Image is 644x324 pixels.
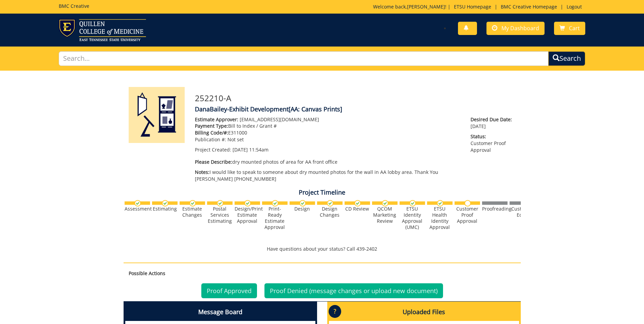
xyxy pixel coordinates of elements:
[554,22,585,35] a: Cart
[329,305,341,318] p: ?
[264,283,443,298] a: Proof Denied (message changes or upload new document)
[195,116,461,123] p: [EMAIL_ADDRESS][DOMAIN_NAME]
[233,146,269,153] span: [DATE] 11:54am
[162,200,168,206] img: checkmark
[437,200,443,206] img: checkmark
[125,206,150,212] div: Assessment
[464,200,471,206] img: no
[152,206,178,212] div: Estimating
[455,206,480,224] div: Customer Proof Approval
[299,200,306,206] img: checkmark
[195,106,516,113] h4: DanaBailey-Exhibit Development
[59,3,89,8] h5: BMC Creative
[124,246,521,252] p: Have questions about your status? Call 439-2402
[327,200,333,206] img: checkmark
[124,189,521,196] h4: Project Timeline
[548,51,585,66] button: Search
[201,283,257,298] a: Proof Approved
[354,200,361,206] img: checkmark
[195,136,226,143] span: Publication #:
[400,206,425,230] div: ETSU Identity Approval (UMC)
[195,169,461,182] p: I would like to speak to someone about dry mounted photos for the wall in AA lobby area. Thank Yo...
[59,51,549,66] input: Search...
[189,200,196,206] img: checkmark
[195,159,461,165] p: dry mounted photos of area for AA front office
[569,24,580,32] span: Cart
[510,206,535,218] div: Customer Edits
[482,206,508,212] div: Proofreading
[409,200,416,206] img: checkmark
[195,123,228,129] span: Payment Type:
[195,146,231,153] span: Project Created:
[407,3,445,10] a: [PERSON_NAME]
[272,200,278,206] img: checkmark
[195,129,461,136] p: E311000
[129,87,185,143] img: Product featured image
[289,105,342,113] span: [AA: Canvas Prints]
[195,169,209,175] span: Notes:
[450,3,495,10] a: ETSU Homepage
[129,270,165,276] strong: Possible Actions
[471,133,515,154] p: Customer Proof Approval
[217,200,223,206] img: checkmark
[207,206,233,224] div: Postal Services Estimating
[235,206,260,224] div: Design/Print Estimate Approval
[497,3,560,10] a: BMC Creative Homepage
[195,129,228,136] span: Billing Code/#:
[501,24,539,32] span: My Dashboard
[180,206,205,218] div: Estimate Changes
[195,94,516,103] h3: 252210-A
[471,116,515,123] span: Desired Due Date:
[262,206,288,230] div: Print-Ready Estimate Approval
[373,3,585,10] p: Welcome back, ! | | |
[195,116,238,123] span: Estimate Approver:
[427,206,453,230] div: ETSU Health Identity Approval
[195,159,232,165] span: Please Describe:
[372,206,398,224] div: QCOM Marketing Review
[244,200,251,206] img: checkmark
[471,133,515,140] span: Status:
[59,19,146,41] img: ETSU logo
[125,303,315,321] h4: Message Board
[317,206,343,218] div: Design Changes
[134,200,141,206] img: checkmark
[486,22,545,35] a: My Dashboard
[227,136,244,143] span: Not set
[329,303,519,321] h4: Uploaded Files
[563,3,585,10] a: Logout
[471,116,515,130] p: [DATE]
[382,200,388,206] img: checkmark
[195,123,461,129] p: Bill to Index / Grant #
[290,206,315,212] div: Design
[345,206,370,212] div: CD Review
